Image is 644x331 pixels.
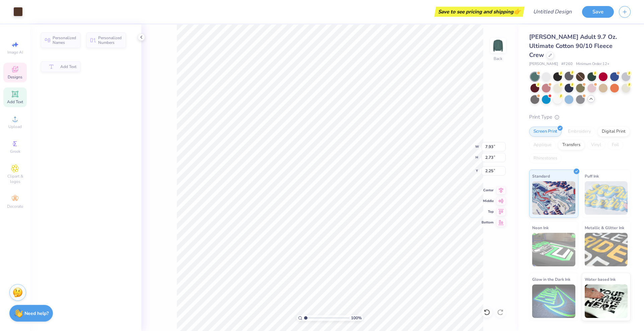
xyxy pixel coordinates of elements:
[607,140,623,150] div: Foil
[491,39,505,52] img: Back
[532,233,575,266] img: Neon Ink
[482,199,494,203] span: Middle
[582,6,614,18] button: Save
[585,181,628,215] img: Puff Ink
[98,36,122,45] span: Personalized Numbers
[585,173,599,180] span: Puff Ink
[60,64,76,69] span: Add Text
[529,61,558,67] span: [PERSON_NAME]
[513,7,521,15] span: 👉
[558,140,585,150] div: Transfers
[24,310,49,317] strong: Need help?
[3,174,27,184] span: Clipart & logos
[528,5,577,18] input: Untitled Design
[529,127,562,137] div: Screen Print
[585,276,616,283] span: Water based Ink
[53,36,76,45] span: Personalized Names
[585,284,628,318] img: Water based Ink
[8,124,22,129] span: Upload
[576,61,610,67] span: Minimum Order: 12 +
[532,276,570,283] span: Glow in the Dark Ink
[8,74,22,80] span: Designs
[494,56,502,62] div: Back
[7,204,23,209] span: Decorate
[482,209,494,214] span: Top
[585,224,624,231] span: Metallic & Glitter Ink
[7,50,23,55] span: Image AI
[587,140,605,150] div: Vinyl
[597,127,630,137] div: Digital Print
[529,113,631,121] div: Print Type
[436,7,523,17] div: Save to see pricing and shipping
[529,33,617,59] span: [PERSON_NAME] Adult 9.7 Oz. Ultimate Cotton 90/10 Fleece Crew
[532,181,575,215] img: Standard
[482,220,494,225] span: Bottom
[482,188,494,193] span: Center
[561,61,573,67] span: # F260
[529,153,562,163] div: Rhinestones
[529,140,556,150] div: Applique
[7,99,23,105] span: Add Text
[532,284,575,318] img: Glow in the Dark Ink
[532,173,550,180] span: Standard
[351,315,362,321] span: 100 %
[532,224,549,231] span: Neon Ink
[585,233,628,266] img: Metallic & Glitter Ink
[564,127,595,137] div: Embroidery
[10,149,20,154] span: Greek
